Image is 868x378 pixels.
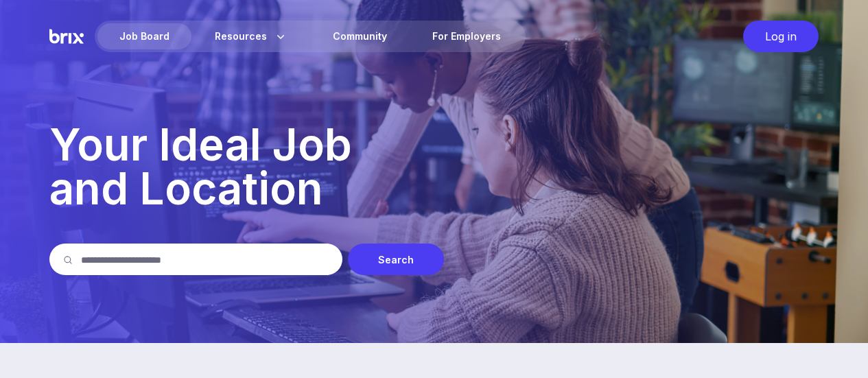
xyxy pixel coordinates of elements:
p: Your Ideal Job and Location [49,123,819,211]
a: Log in [736,21,819,52]
a: For Employers [410,23,523,49]
a: Community [311,23,409,49]
div: Search [348,244,444,275]
div: Log in [743,21,819,52]
div: Resources [193,23,309,49]
div: Job Board [97,23,191,49]
img: Brix Logo [49,21,84,52]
